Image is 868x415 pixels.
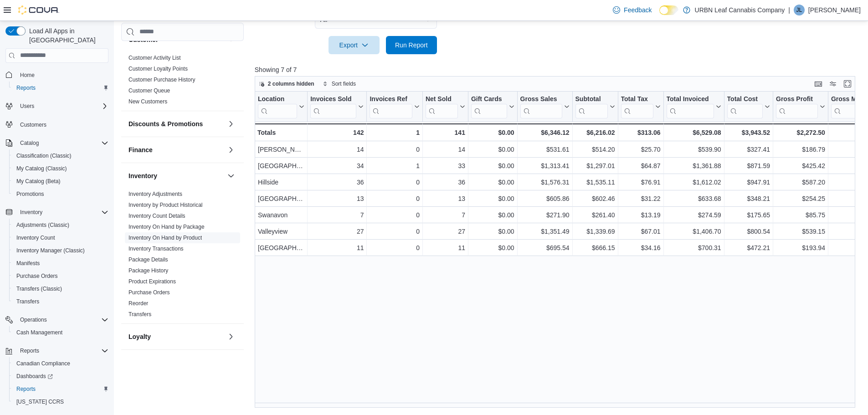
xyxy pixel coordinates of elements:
[258,177,304,188] div: Hillside
[621,95,653,118] div: Total Tax
[20,72,35,79] span: Home
[666,95,714,103] div: Total Invoiced
[16,119,108,130] span: Customers
[9,383,112,395] button: Reports
[128,235,202,241] a: Inventory On Hand by Product
[426,210,465,220] div: 7
[471,144,514,155] div: $0.00
[370,95,412,118] div: Invoices Ref
[426,144,465,155] div: 14
[426,95,458,103] div: Net Sold
[13,327,66,338] a: Cash Management
[666,226,721,237] div: $1,406.70
[426,193,465,204] div: 13
[9,357,112,370] button: Canadian Compliance
[776,210,825,220] div: $85.75
[226,170,236,181] button: Inventory
[370,95,412,103] div: Invoices Ref
[121,189,244,323] div: Inventory
[796,5,802,15] span: JL
[9,188,112,200] button: Promotions
[121,52,244,111] div: Customer
[666,95,714,118] div: Total Invoiced
[695,5,785,15] p: URBN Leaf Cannabis Company
[128,65,188,72] span: Customer Loyalty Points
[20,209,42,216] span: Inventory
[13,271,108,282] span: Purchase Orders
[128,278,176,285] a: Product Expirations
[310,210,364,220] div: 7
[520,160,569,171] div: $1,313.41
[776,226,825,237] div: $539.15
[9,370,112,383] a: Dashboards
[226,144,236,155] button: Finance
[727,226,770,237] div: $800.54
[13,384,39,395] a: Reports
[2,68,112,82] button: Home
[16,101,38,112] button: Users
[2,118,112,131] button: Customers
[520,242,569,253] div: $695.54
[226,118,236,129] button: Discounts & Promotions
[727,95,762,103] div: Total Cost
[9,231,112,244] button: Inventory Count
[128,278,176,285] span: Product Expirations
[575,226,615,237] div: $1,339.69
[13,163,108,174] span: My Catalog (Classic)
[666,95,721,118] button: Total Invoiced
[16,152,72,159] span: Classification (Classic)
[426,177,465,188] div: 36
[310,193,364,204] div: 13
[575,193,615,204] div: $602.46
[520,193,569,204] div: $605.86
[9,257,112,270] button: Manifests
[16,207,46,218] button: Inventory
[2,344,112,357] button: Reports
[310,242,364,253] div: 11
[13,371,56,382] a: Dashboards
[16,207,108,218] span: Inventory
[20,347,39,354] span: Reports
[128,171,224,180] button: Inventory
[13,296,43,307] a: Transfers
[128,191,182,197] a: Inventory Adjustments
[128,289,170,296] span: Purchase Orders
[808,5,861,15] p: [PERSON_NAME]
[16,360,70,367] span: Canadian Compliance
[258,210,304,220] div: Swanavon
[16,314,51,325] button: Operations
[727,193,770,204] div: $348.21
[16,345,43,356] button: Reports
[2,206,112,219] button: Inventory
[9,270,112,282] button: Purchase Orders
[329,36,380,54] button: Export
[13,283,108,294] span: Transfers (Classic)
[20,316,47,323] span: Operations
[16,247,85,254] span: Inventory Manager (Classic)
[426,242,465,253] div: 11
[16,234,55,241] span: Inventory Count
[621,193,660,204] div: $31.22
[16,285,62,292] span: Transfers (Classic)
[128,332,151,341] h3: Loyalty
[319,78,360,89] button: Sort fields
[13,220,108,231] span: Adjustments (Classic)
[13,283,66,294] a: Transfers (Classic)
[575,177,615,188] div: $1,535.11
[18,5,59,15] img: Cova
[128,267,168,274] a: Package History
[776,177,825,188] div: $587.20
[827,78,838,89] button: Display options
[370,226,419,237] div: 0
[16,69,108,81] span: Home
[370,144,419,155] div: 0
[9,82,112,94] button: Reports
[727,127,770,138] div: $3,943.52
[13,396,108,407] span: Washington CCRS
[258,193,304,204] div: [GEOGRAPHIC_DATA]
[310,95,356,118] div: Invoices Sold
[16,84,36,92] span: Reports
[520,144,569,155] div: $531.61
[310,95,356,103] div: Invoices Sold
[426,127,465,138] div: 141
